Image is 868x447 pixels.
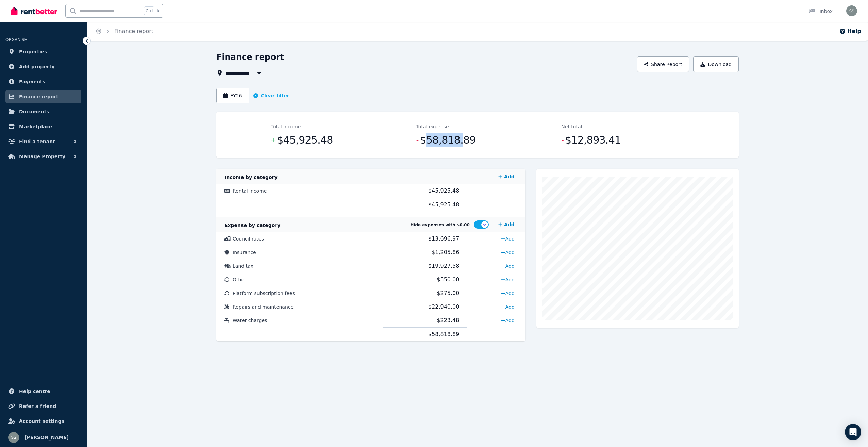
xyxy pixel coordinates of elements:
button: Download [693,56,739,72]
dt: Total income [271,122,301,131]
a: Help centre [5,384,81,398]
span: Rental income [233,188,267,194]
div: Inbox [809,8,833,15]
span: $1,205.86 [432,249,459,255]
span: Expense by category [224,222,280,228]
span: Repairs and maintenance [233,304,294,310]
img: Shiva Sapkota [846,5,857,16]
img: RentBetter [11,6,57,16]
a: Add [496,218,517,231]
button: Help [839,27,861,35]
nav: Breadcrumb [87,22,162,41]
span: Land tax [233,263,253,269]
span: Finance report [19,93,59,101]
span: $12,893.41 [565,133,621,147]
button: Manage Property [5,150,81,163]
span: $45,925.48 [428,187,460,194]
span: Add property [19,63,55,71]
a: Finance report [114,28,153,34]
span: Ctrl [144,6,154,15]
span: $550.00 [437,276,459,283]
span: Other [233,277,246,282]
a: Documents [5,105,81,118]
span: Platform subscription fees [233,291,295,296]
span: $223.48 [437,317,459,324]
span: $13,696.97 [428,235,460,242]
a: Marketplace [5,120,81,133]
dt: Total expense [416,122,449,131]
a: Add [498,274,517,285]
span: [PERSON_NAME] [24,433,69,442]
a: Add [498,233,517,244]
span: - [561,135,564,145]
span: $45,925.48 [277,133,333,147]
span: $19,927.58 [428,263,460,269]
span: Council rates [233,236,264,242]
a: Add [498,247,517,258]
a: Add property [5,60,81,73]
a: Add [498,301,517,312]
span: Account settings [19,417,64,425]
span: Insurance [233,250,256,255]
span: Help centre [19,387,50,395]
span: Documents [19,107,49,116]
span: Manage Property [19,152,65,161]
span: + [271,135,276,145]
span: Payments [19,78,45,86]
dt: Net total [561,122,582,131]
span: Properties [19,48,47,56]
a: Properties [5,45,81,59]
span: $58,818.89 [420,133,475,147]
button: Clear filter [253,92,289,99]
a: Finance report [5,90,81,103]
a: Add [498,315,517,326]
a: Add [496,170,517,183]
span: Hide expenses with $0.00 [410,222,469,227]
button: FY26 [216,88,249,103]
div: Open Intercom Messenger [845,424,861,440]
span: Find a tenant [19,137,55,146]
a: Add [498,288,517,299]
span: $45,925.48 [428,201,460,208]
span: - [416,135,419,145]
img: Shiva Sapkota [8,432,19,443]
button: Find a tenant [5,135,81,148]
span: $58,818.89 [428,331,460,337]
span: $22,940.00 [428,303,460,310]
a: Refer a friend [5,399,81,413]
a: Add [498,261,517,271]
a: Account settings [5,414,81,428]
a: Payments [5,75,81,88]
h1: Finance report [216,52,284,63]
span: Income by category [224,175,278,180]
span: k [157,8,160,14]
span: Refer a friend [19,402,56,410]
span: Water charges [233,318,267,323]
button: Share Report [637,56,689,72]
span: ORGANISE [5,37,27,42]
span: $275.00 [437,290,459,296]
span: Marketplace [19,122,52,131]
